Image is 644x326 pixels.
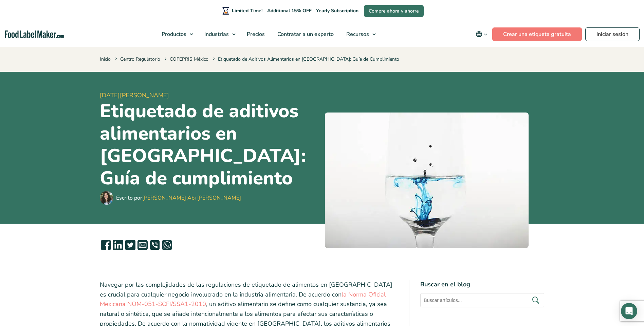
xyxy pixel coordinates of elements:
a: Contratar a un experto [271,22,338,47]
span: Additional 15% OFF [265,6,313,16]
a: [PERSON_NAME] Abi [PERSON_NAME] [142,194,241,202]
a: Centro Regulatorio [120,56,160,62]
h1: Etiquetado de aditivos alimentarios en [GEOGRAPHIC_DATA]: Guía de cumplimiento [100,100,319,189]
a: Iniciar sesión [585,27,640,41]
span: Precios [245,30,265,38]
div: Open Intercom Messenger [621,303,637,319]
a: la Norma Oficial Mexicana NOM-051-SCFI/SSA1-2010 [100,290,386,308]
span: Recursos [344,30,370,38]
input: Buscar artículos... [420,293,544,307]
span: Etiquetado de Aditivos Alimentarios en [GEOGRAPHIC_DATA]: Guía de Cumplimiento [211,56,399,62]
span: Limited Time! [232,7,262,14]
span: Industrias [202,30,229,38]
a: Industrias [198,22,239,47]
a: Precios [241,22,270,47]
a: Crear una etiqueta gratuita [492,27,582,41]
a: Compre ahora y ahorre [364,5,424,17]
a: Recursos [340,22,379,47]
span: Yearly Subscription [316,7,358,14]
h4: Buscar en el blog [420,280,544,289]
div: Escrito por [116,194,241,202]
a: Inicio [100,56,111,62]
img: Maria Abi Hanna - Etiquetadora de alimentos [100,191,113,205]
a: Productos [155,22,197,47]
span: Contratar a un experto [275,30,334,38]
span: [DATE][PERSON_NAME] [100,91,319,100]
span: Productos [160,30,187,38]
a: COFEPRIS México [170,56,208,62]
